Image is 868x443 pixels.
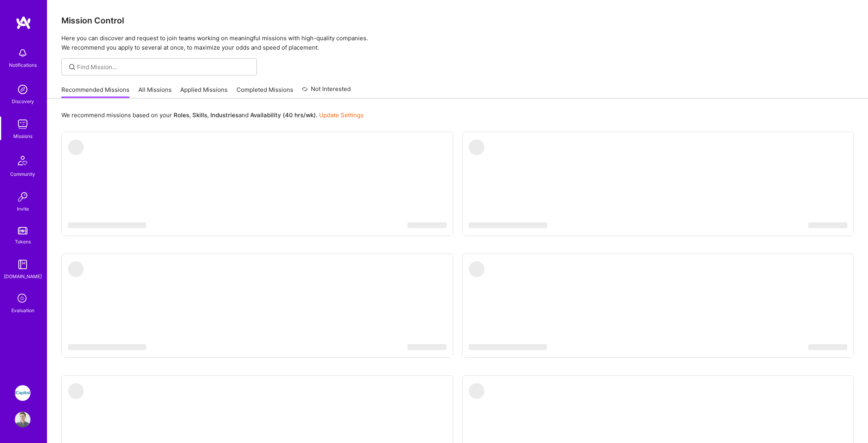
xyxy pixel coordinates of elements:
div: Discovery [12,97,34,105]
img: discovery [15,82,30,97]
div: Invite [17,205,29,213]
div: Missions [13,132,32,140]
p: Here you can discover and request to join teams working on meaningful missions with high-quality ... [61,34,854,52]
a: Recommended Missions [61,86,129,98]
img: tokens [18,227,27,234]
div: Evaluation [11,306,34,314]
img: User Avatar [15,412,30,427]
a: All Missions [138,86,172,98]
img: Community [13,151,32,170]
b: Industries [210,111,239,119]
img: guide book [15,257,30,272]
img: bell [15,45,30,61]
input: Find Mission... [77,63,251,71]
img: iCapital: Build and maintain RESTful API [15,385,30,401]
b: Roles [174,111,189,119]
div: [DOMAIN_NAME] [4,272,42,280]
a: User Avatar [13,412,32,427]
img: Invite [15,189,30,205]
div: Tokens [15,238,31,246]
a: Completed Missions [237,86,293,98]
a: Not Interested [302,84,351,98]
a: Update Settings [319,111,364,119]
p: We recommend missions based on your , , and . [61,111,364,119]
a: iCapital: Build and maintain RESTful API [13,385,32,401]
div: Community [10,170,35,178]
img: teamwork [15,116,30,132]
a: Applied Missions [180,86,228,98]
i: icon SearchGrey [68,63,77,71]
h3: Mission Control [61,16,854,25]
img: logo [16,16,31,30]
b: Availability (40 hrs/wk) [250,111,316,119]
i: icon SelectionTeam [15,291,30,306]
div: Notifications [9,61,37,69]
b: Skills [192,111,207,119]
